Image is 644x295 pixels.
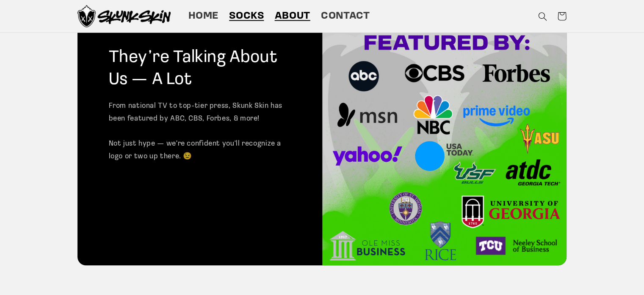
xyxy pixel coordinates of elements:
[315,4,375,28] a: Contact
[229,10,264,23] span: Socks
[269,4,315,28] a: About
[275,10,310,23] span: About
[533,6,552,26] summary: Search
[109,100,291,163] p: From national TV to top-tier press, Skunk Skin has been featured by ABC, CBS, Forbes, & more! Not...
[188,10,218,23] span: Home
[321,10,370,23] span: Contact
[77,5,171,27] img: Skunk Skin Anti-Odor Socks.
[224,4,269,28] a: Socks
[109,47,291,91] h2: They’re Talking About Us — A Lot
[183,4,224,28] a: Home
